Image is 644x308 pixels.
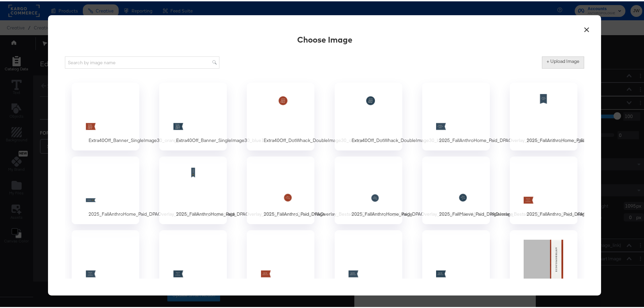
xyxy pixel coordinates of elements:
div: 2025_FallAnthroHome_Paid_DPAOverlay_BackInStock_Banner_SingleImage [72,229,139,297]
div: 2025_FallAnthroHome_Paid_DPAOverlay_DoubleImage_Banner_MakeItYourOwn_1x1_Meta [510,81,577,149]
div: Extra40Off_DotWhack_DoubleImage30_blue1 [352,136,449,142]
input: Search by image name [65,55,219,68]
div: 2025_FallAnthro_Paid_DPAOverlay_Bestseller_DotWhack_SingleImage [247,155,314,223]
div: Extra40Off_DotWhack_DoubleImage30_blue1 [335,81,402,149]
div: 2025_FallMaeve_Paid_DPAOverlay_NewArrivals_Banner_SingleImage [422,229,490,297]
div: 2025_FallAnthroHome_Paid_DPAOverlay_Bestseller_DotWhack_SingleImage [352,210,513,216]
div: 2025_FallAnthro_Paid_DPAOverlay_NewArrivals_Banner_SingleImage [247,229,314,297]
div: Extra40Off_DotWhack_DoubleImage30_orange1 [247,81,314,149]
label: + Upload Image [547,57,579,63]
div: 2025_FallAnthroHome_Paid_DPAOverlay_VIRAL_Banner_DoubleImage [159,155,227,223]
div: Extra40Off_Banner_SingleImage30_orange1 [89,136,182,142]
div: 2025_FallAnthroHome_Paid_DPAOverlay_MakeItYourOwn_Banner_SingleImage [439,136,606,142]
div: 2025_FallAnthro_Paid_DPAOverlay_Bestseller_DotWhack_SingleImage [264,210,412,216]
div: 2025_FallMaeve_Paid_DPAOverlay_BackInStock_Banner_SingleImage [159,229,227,297]
div: Extra40Off_Banner_SingleImage30_blue1 [176,136,264,142]
div: 2025_FallMaeve_Paid_DPAOverlay_Bestseller_DotWhack_SingleImage [439,210,588,216]
div: 2025_FallAnthro_Paid_DPAOverlay_BackInStock_Banner_SingleImage [510,155,577,223]
div: 2025_FallAnthroHome_Paid_DPAOverlay_NewArrivals_Banner_SingleImage [335,229,402,297]
div: 2025_FallAnthroHome_Paid_DPAOverlay_VIRAL_Banner_SingleImage [89,210,235,216]
div: 2025_FallAnthroHome_Paid_DPAOverlay_Bestseller_DotWhack_SingleImage [335,155,402,223]
div: 2025_FallAnthroHome_Paid_DPAOverlay_VIRAL_Banner_DoubleImage [176,210,325,216]
div: Extra40Off_DotWhack_DoubleImage30_orange1 [264,136,366,142]
div: 2025_FallAnthroHome_Paid_DPAOverlay_MakeItYourOwn_Banner_SingleImage [422,81,490,149]
div: Extra40Off_Banner_SingleImage30_blue1 [159,81,227,149]
div: 2025_FallAnthro_Paid_DPAOverlay_SingleImage_1x1_Meta [510,229,577,297]
button: + Upload Image [542,55,584,67]
div: Choose Image [297,32,352,44]
div: 2025_FallMaeve_Paid_DPAOverlay_Bestseller_DotWhack_SingleImage [422,155,490,223]
div: 2025_FallAnthroHome_Paid_DPAOverlay_VIRAL_Banner_SingleImage [72,155,139,223]
button: × [580,21,593,33]
div: Extra40Off_Banner_SingleImage30_orange1 [72,81,139,149]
